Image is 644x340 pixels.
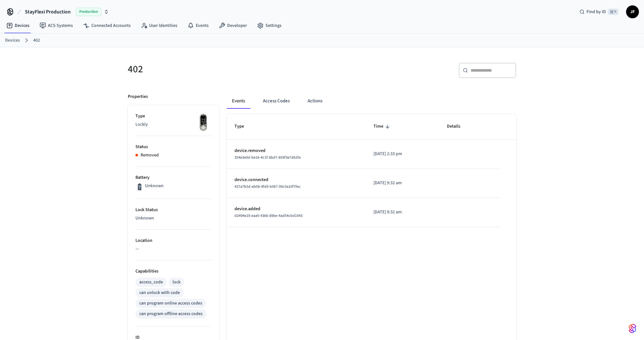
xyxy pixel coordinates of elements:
[128,93,148,100] p: Properties
[139,289,180,296] div: can unlock with code
[373,122,392,131] span: Time
[78,20,136,31] a: Connected Accounts
[227,93,250,109] button: Events
[135,174,211,181] p: Battery
[626,5,639,18] button: JF
[234,177,358,183] p: device.connected
[214,20,252,31] a: Developer
[574,6,624,18] div: Find by ID⌘ K
[128,63,318,76] h5: 402
[629,323,636,334] img: SeamLogoGradient.69752ec5.svg
[139,300,202,307] div: can program online access codes
[182,20,214,31] a: Events
[135,144,211,150] p: Status
[227,114,516,227] table: sticky table
[373,180,432,186] p: [DATE] 9:32 am
[252,20,287,31] a: Settings
[234,122,252,131] span: Type
[135,113,211,120] p: Type
[227,93,516,109] div: ant example
[5,37,20,44] a: Devices
[234,155,301,160] span: 354e3e9d-be16-4c1f-8bd7-859f3e7d62fa
[195,113,211,132] img: Lockly Vision Lock, Front
[34,20,78,31] a: ACS Systems
[135,268,211,275] p: Capabilities
[627,6,638,18] span: JF
[141,152,159,159] p: Removed
[234,147,358,154] p: device.removed
[136,20,182,31] a: User Identities
[76,8,101,16] span: Production
[373,151,432,157] p: [DATE] 2:33 pm
[135,121,211,128] p: Lockly
[234,213,303,218] span: d2494e19-eaa0-4366-89be-4ad54cbd1043
[258,93,295,109] button: Access Codes
[139,279,163,286] div: access_code
[303,93,327,109] button: Actions
[447,122,469,131] span: Details
[1,20,34,31] a: Devices
[135,215,211,222] p: Unknown
[145,183,164,189] p: Unknown
[135,207,211,213] p: Lock Status
[586,9,606,15] span: Find by ID
[608,9,618,15] span: ⌘ K
[25,8,71,16] span: StayFlexi Production
[33,37,40,44] a: 402
[172,279,180,286] div: lock
[234,206,358,212] p: device.added
[135,246,211,252] p: —
[234,184,301,189] span: 437a7b5d-eb08-4fd9-b067-99c0a10f7fec
[373,209,432,216] p: [DATE] 9:32 am
[135,237,211,244] p: Location
[139,311,203,317] div: can program offline access codes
